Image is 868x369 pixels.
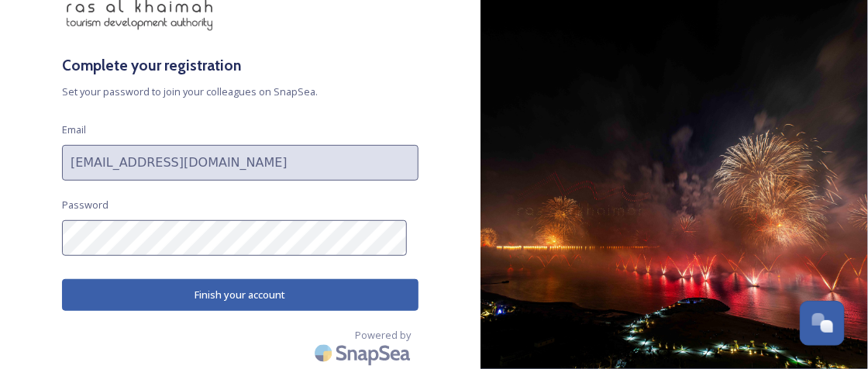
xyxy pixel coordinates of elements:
span: Set your password to join your colleagues on SnapSea. [62,84,418,99]
button: Open Chat [800,301,845,346]
h3: Complete your registration [62,54,418,77]
span: Password [62,198,108,212]
span: Email [62,122,86,137]
span: Powered by [355,328,411,343]
button: Finish your account [62,279,418,311]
